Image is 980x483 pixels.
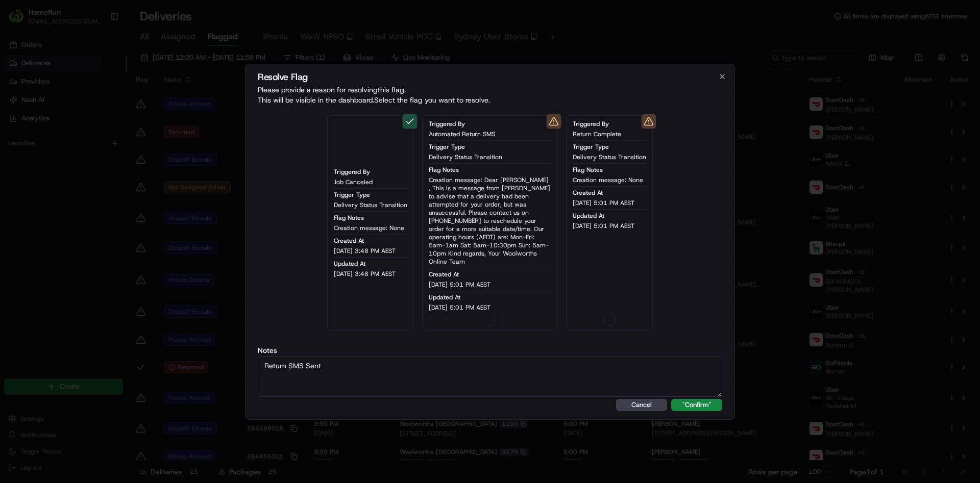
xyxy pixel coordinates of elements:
span: Trigger Type [573,143,609,151]
span: Job Canceled [334,178,373,186]
span: Flag Notes [334,214,364,222]
span: Updated At [334,260,365,268]
span: [DATE] 3:48 PM AEST [334,270,396,278]
label: Notes [258,347,722,354]
button: "Confirm" [671,399,722,411]
span: Triggered By [573,120,609,128]
span: Creation message: None [334,224,404,232]
span: Flag Notes [429,166,459,174]
span: Return Complete [573,130,621,138]
span: Creation message: Dear [PERSON_NAME] , This is a message from [PERSON_NAME] to advise that a deli... [429,176,551,266]
span: Created At [573,189,603,197]
span: [DATE] 5:01 PM AEST [573,199,634,207]
span: Creation message: None [573,176,643,184]
p: Please provide a reason for resolving this flag . This will be visible in the dashboard. Select t... [258,85,722,105]
span: [DATE] 5:01 PM AEST [573,222,634,230]
span: Delivery Status Transition [573,153,646,161]
span: [DATE] 3:48 PM AEST [334,247,396,255]
span: Delivery Status Transition [429,153,502,161]
span: Created At [429,270,459,278]
span: Trigger Type [334,191,370,199]
span: Created At [334,237,364,245]
span: [DATE] 5:01 PM AEST [429,303,491,312]
span: [DATE] 5:01 PM AEST [429,281,491,289]
h2: Resolve Flag [258,72,722,82]
span: Updated At [573,212,604,220]
span: Delivery Status Transition [334,201,407,209]
span: Automated Return SMS [429,130,495,138]
span: Updated At [429,293,460,301]
button: Cancel [616,399,667,411]
span: Triggered By [334,168,370,176]
span: Triggered By [429,120,465,128]
span: Flag Notes [573,166,603,174]
span: Trigger Type [429,143,465,151]
textarea: Return SMS Sent [258,356,722,397]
